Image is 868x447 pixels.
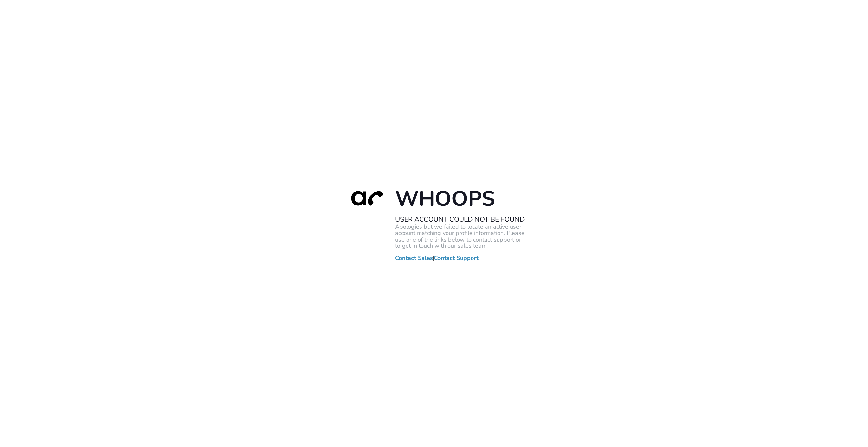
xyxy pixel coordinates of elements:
[395,185,525,212] h1: Whoops
[434,255,479,262] a: Contact Support
[395,215,525,224] h2: User Account Could Not Be Found
[395,224,525,249] p: Apologies but we failed to locate an active user account matching your profile information. Pleas...
[343,185,525,261] div: |
[395,255,433,262] a: Contact Sales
